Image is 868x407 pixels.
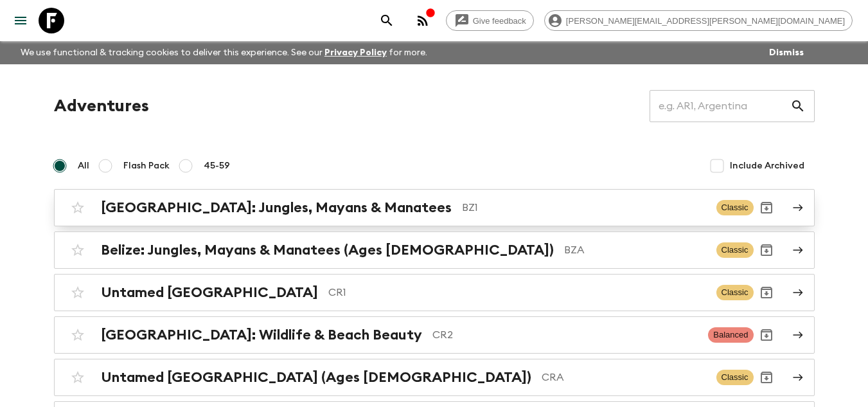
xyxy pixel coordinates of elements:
[650,88,790,124] input: e.g. AR1, Argentina
[54,316,815,354] a: [GEOGRAPHIC_DATA]: Wildlife & Beach BeautyCR2BalancedArchive
[542,370,706,385] p: CRA
[754,280,779,305] button: Archive
[462,200,706,215] p: BZ1
[716,242,754,258] span: Classic
[466,16,533,26] span: Give feedback
[101,327,422,343] h2: [GEOGRAPHIC_DATA]: Wildlife & Beach Beauty
[754,195,779,221] button: Archive
[754,365,779,390] button: Archive
[766,44,807,62] button: Dismiss
[716,285,754,300] span: Classic
[716,200,754,215] span: Classic
[446,10,534,31] a: Give feedback
[730,159,804,172] span: Include Archived
[54,359,815,396] a: Untamed [GEOGRAPHIC_DATA] (Ages [DEMOGRAPHIC_DATA])CRAClassicArchive
[78,159,89,172] span: All
[54,274,815,311] a: Untamed [GEOGRAPHIC_DATA]CR1ClassicArchive
[101,242,554,258] h2: Belize: Jungles, Mayans & Manatees (Ages [DEMOGRAPHIC_DATA])
[101,369,531,386] h2: Untamed [GEOGRAPHIC_DATA] (Ages [DEMOGRAPHIC_DATA])
[432,327,698,343] p: CR2
[324,48,387,57] a: Privacy Policy
[708,327,753,343] span: Balanced
[716,370,754,385] span: Classic
[754,322,779,348] button: Archive
[54,189,815,226] a: [GEOGRAPHIC_DATA]: Jungles, Mayans & ManateesBZ1ClassicArchive
[54,231,815,269] a: Belize: Jungles, Mayans & Manatees (Ages [DEMOGRAPHIC_DATA])BZAClassicArchive
[101,284,318,301] h2: Untamed [GEOGRAPHIC_DATA]
[101,199,452,216] h2: [GEOGRAPHIC_DATA]: Jungles, Mayans & Manatees
[204,159,230,172] span: 45-59
[123,159,170,172] span: Flash Pack
[564,242,706,258] p: BZA
[544,10,853,31] div: [PERSON_NAME][EMAIL_ADDRESS][PERSON_NAME][DOMAIN_NAME]
[15,41,432,64] p: We use functional & tracking cookies to deliver this experience. See our for more.
[328,285,706,300] p: CR1
[754,237,779,263] button: Archive
[559,16,852,26] span: [PERSON_NAME][EMAIL_ADDRESS][PERSON_NAME][DOMAIN_NAME]
[54,93,149,119] h1: Adventures
[374,8,400,33] button: search adventures
[8,8,33,33] button: menu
